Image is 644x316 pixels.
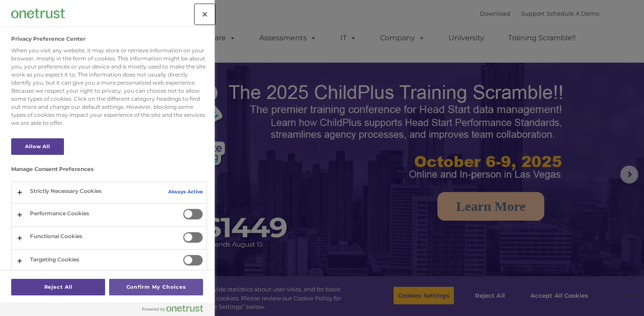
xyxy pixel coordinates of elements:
span: Last name [124,59,152,66]
img: Powered by OneTrust Opens in a new Tab [142,305,203,312]
button: Confirm My Choices [109,279,203,295]
button: Reject All [11,279,105,295]
h2: Privacy Preference Center [11,36,85,42]
span: Phone number [124,96,162,102]
button: Close [195,4,215,24]
h3: Manage Consent Preferences [11,166,207,177]
img: Company Logo [11,9,65,18]
button: Allow All [11,138,64,155]
a: Powered by OneTrust Opens in a new Tab [142,305,210,316]
div: When you visit any website, it may store or retrieve information on your browser, mostly in the f... [11,47,207,127]
div: Company Logo [11,4,65,22]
